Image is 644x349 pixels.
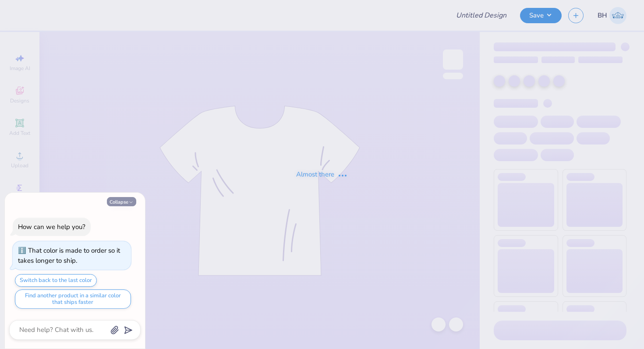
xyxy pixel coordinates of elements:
button: Collapse [107,197,136,206]
div: Almost there [296,169,348,180]
button: Switch back to the last color [15,274,97,287]
button: Find another product in a similar color that ships faster [15,289,131,309]
div: That color is made to order so it takes longer to ship. [18,246,120,265]
div: How can we help you? [18,222,85,231]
